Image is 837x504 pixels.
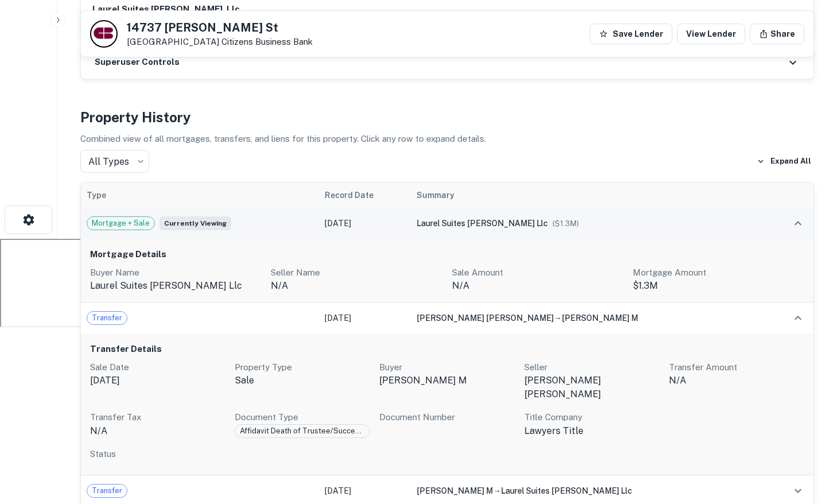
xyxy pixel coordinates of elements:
[235,424,370,438] div: Code: 66
[87,312,127,324] span: Transfer
[416,484,760,497] div: →
[501,486,632,495] span: laurel suites [PERSON_NAME] llc
[80,150,149,173] div: All Types
[87,218,154,229] span: Mortgage + Sale
[379,360,515,374] p: Buyer
[379,374,515,387] p: [PERSON_NAME] m
[127,37,313,47] p: [GEOGRAPHIC_DATA]
[235,374,370,387] p: sale
[90,374,225,387] p: [DATE]
[90,447,804,461] p: Status
[319,208,411,239] td: [DATE]
[379,410,515,424] p: Document Number
[452,279,624,293] p: N/A
[90,248,804,261] h6: Mortgage Details
[524,374,660,401] p: [PERSON_NAME] [PERSON_NAME]
[235,410,370,424] p: Document Type
[754,153,814,170] button: Expand All
[80,132,814,146] p: Combined view of all mortgages, transfers, and liens for this property. Click any row to expand d...
[92,3,240,16] h6: laurel suites [PERSON_NAME], llc
[90,343,804,356] h6: Transfer Details
[416,486,493,495] span: [PERSON_NAME] m
[90,360,225,374] p: Sale Date
[669,374,804,387] p: N/A
[90,279,262,293] p: laurel suites [PERSON_NAME] llc
[524,360,660,374] p: Seller
[552,219,579,228] span: ($ 1.3M )
[235,360,370,374] p: Property Type
[319,183,411,208] th: Record Date
[411,183,766,208] th: Summary
[562,313,638,323] span: [PERSON_NAME] m
[788,308,808,328] button: expand row
[159,216,231,230] span: Currently viewing
[788,481,808,501] button: expand row
[524,424,660,438] p: lawyers title
[271,266,442,280] p: Seller Name
[590,24,672,44] button: Save Lender
[416,219,548,228] span: laurel suites [PERSON_NAME] llc
[90,424,225,438] p: N/A
[416,313,554,323] span: [PERSON_NAME] [PERSON_NAME]
[788,214,808,233] button: expand row
[90,410,225,424] p: Transfer Tax
[750,24,804,44] button: Share
[452,266,624,280] p: Sale Amount
[780,412,837,467] iframe: Chat Widget
[633,279,804,293] p: $1.3M
[81,183,319,208] th: Type
[416,312,760,324] div: →
[221,37,313,46] a: Citizens Business Bank
[235,425,369,437] span: Affidavit Death of Trustee/Successor Trustee
[127,22,313,33] h5: 14737 [PERSON_NAME] St
[677,24,745,44] a: View Lender
[95,56,180,69] h6: Superuser Controls
[80,107,814,127] h4: Property History
[87,485,127,497] span: Transfer
[319,303,411,334] td: [DATE]
[633,266,804,280] p: Mortgage Amount
[271,279,442,293] p: n/a
[90,266,262,280] p: Buyer Name
[524,410,660,424] p: Title Company
[669,360,804,374] p: Transfer Amount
